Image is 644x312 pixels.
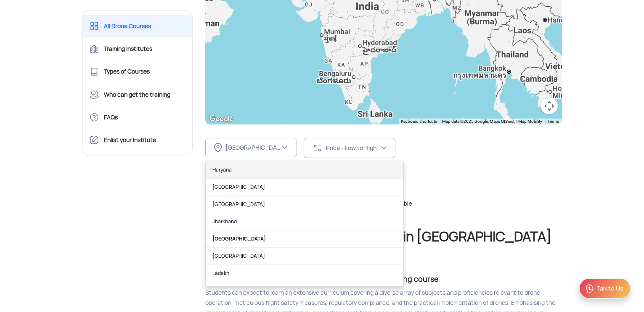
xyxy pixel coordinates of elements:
a: Enlist your Institute [83,129,193,151]
a: Jharkhand [206,213,403,230]
a: Haryana [206,161,403,179]
a: Training Institutes [83,37,193,60]
a: Open this area in Google Maps (opens a new window) [207,114,235,124]
span: Map data ©2025 Google, Mapa GISrael, TMap Mobility [443,119,543,124]
button: [GEOGRAPHIC_DATA] [205,138,297,157]
div: Price - Low to High [326,144,381,152]
a: All Drone Courses [83,15,193,37]
img: ic_location_inActive.svg [214,143,222,152]
a: Ladakh [206,265,403,282]
button: Keyboard shortcuts [401,119,437,124]
a: Types of Courses [83,60,193,83]
div: No Courses Available [199,199,568,208]
img: ic_Support.svg [585,283,595,293]
a: FAQs [83,106,193,129]
a: Terms [548,119,559,124]
div: Talk to Us [596,284,623,293]
img: Google [207,114,235,124]
a: [GEOGRAPHIC_DATA] [206,179,403,196]
div: [GEOGRAPHIC_DATA] [225,144,280,151]
a: Lakshadweep [206,282,403,299]
a: [GEOGRAPHIC_DATA] [206,230,403,248]
a: Who can get the training [83,83,193,106]
button: Price - Low to High [304,138,395,158]
button: Map camera controls [541,98,558,114]
a: [GEOGRAPHIC_DATA] [206,248,403,265]
img: ic_chevron_down.svg [281,144,288,151]
a: [GEOGRAPHIC_DATA] [206,196,403,213]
